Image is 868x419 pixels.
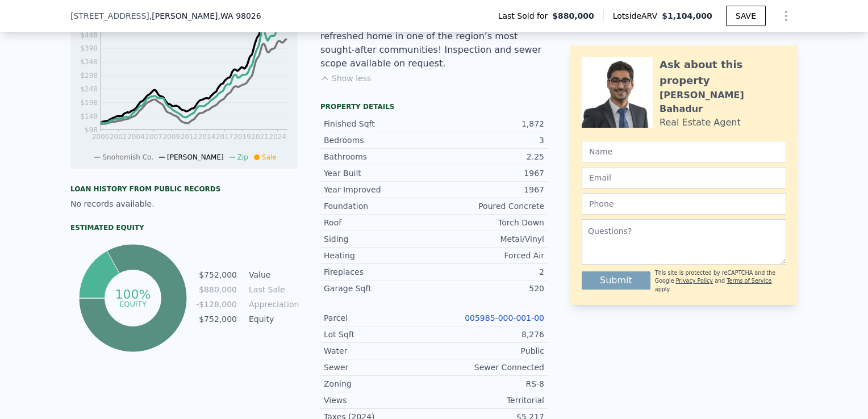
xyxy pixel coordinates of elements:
div: RS-8 [434,378,544,389]
a: Privacy Policy [676,278,713,284]
span: Last Sold for [498,10,553,22]
tspan: 2000 [92,133,110,141]
tspan: 2002 [110,133,127,141]
div: Bathrooms [324,151,434,162]
div: Finished Sqft [324,118,434,129]
div: Property details [320,102,548,111]
tspan: $98 [85,126,98,134]
a: 005985-000-001-00 [465,313,544,322]
span: Zip [237,153,248,161]
div: Siding [324,233,434,245]
div: 2.25 [434,151,544,162]
div: 8,276 [434,329,544,340]
div: Forced Air [434,250,544,261]
span: , WA 98026 [218,11,261,20]
div: Heating [324,250,434,261]
div: Sewer [324,362,434,373]
tspan: 2019 [233,133,251,141]
div: Metal/Vinyl [434,233,544,245]
td: Appreciation [247,298,298,311]
div: Parcel [324,312,434,324]
div: Torch Down [434,217,544,228]
div: Ask about this property [660,57,786,89]
div: 2 [434,266,544,278]
button: Show less [320,73,371,84]
input: Name [582,141,786,162]
span: $1,104,000 [662,11,712,20]
div: Garage Sqft [324,283,434,294]
div: 3 [434,135,544,146]
input: Phone [582,193,786,215]
tspan: 2017 [216,133,233,141]
tspan: $398 [80,44,98,52]
tspan: $248 [80,85,98,93]
tspan: $448 [80,31,98,39]
tspan: 2021 [251,133,269,141]
tspan: 2007 [145,133,162,141]
tspan: 2012 [181,133,198,141]
tspan: $198 [80,99,98,107]
div: Zoning [324,378,434,389]
div: Territorial [434,395,544,406]
div: This site is protected by reCAPTCHA and the Google and apply. [655,269,786,294]
div: Water [324,345,434,357]
div: Year Built [324,167,434,179]
a: Terms of Service [727,278,771,284]
div: No records available. [70,198,298,209]
tspan: 2009 [162,133,180,141]
div: Lot Sqft [324,329,434,340]
button: Submit [582,271,650,290]
div: Poured Concrete [434,200,544,212]
button: Show Options [775,5,798,27]
tspan: equity [119,299,147,308]
div: Bedrooms [324,135,434,146]
span: Snohomish Co. [102,153,153,161]
div: Loan history from public records [70,185,298,194]
span: $880,000 [552,10,594,22]
div: 1967 [434,184,544,195]
td: $752,000 [195,269,237,281]
div: Foundation [324,200,434,212]
td: Value [247,269,298,281]
tspan: $148 [80,112,98,120]
button: SAVE [726,6,766,26]
div: Views [324,395,434,406]
div: Real Estate Agent [660,116,741,129]
div: Roof [324,217,434,228]
td: -$128,000 [195,298,237,311]
tspan: $298 [80,72,98,79]
div: Fireplaces [324,266,434,278]
div: Sewer Connected [434,362,544,373]
span: [STREET_ADDRESS] [70,10,149,22]
td: Last Sale [247,283,298,296]
input: Email [582,167,786,188]
span: [PERSON_NAME] [167,153,224,161]
tspan: 2014 [198,133,216,141]
div: 520 [434,283,544,294]
td: $880,000 [195,283,237,296]
tspan: 100% [115,287,151,301]
div: 1967 [434,167,544,179]
span: Sale [262,153,277,161]
tspan: 2004 [127,133,145,141]
div: Public [434,345,544,357]
span: Lotside ARV [613,10,662,22]
div: 1,872 [434,118,544,129]
tspan: $348 [80,58,98,66]
span: , [PERSON_NAME] [149,10,261,22]
tspan: 2024 [269,133,287,141]
td: Equity [247,313,298,325]
td: $752,000 [195,313,237,325]
div: [PERSON_NAME] Bahadur [660,89,786,116]
div: Year Improved [324,184,434,195]
div: Estimated Equity [70,223,298,232]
